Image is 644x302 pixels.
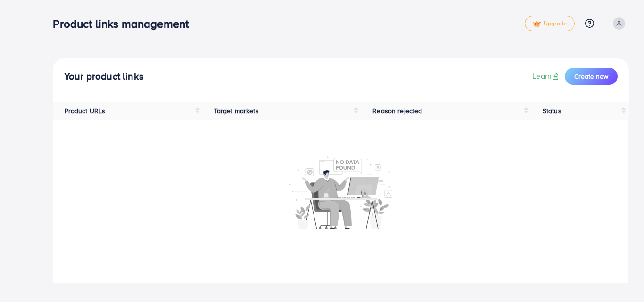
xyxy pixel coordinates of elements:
span: Product URLs [65,106,106,115]
button: Create new [565,68,618,85]
a: tickUpgrade [525,16,575,31]
img: No account [289,155,392,229]
span: Reason rejected [372,106,422,115]
span: Status [543,106,561,115]
span: Create new [574,72,608,81]
span: Target markets [214,106,259,115]
a: Learn [532,71,561,82]
h4: Your product links [64,71,144,82]
span: Upgrade [533,20,567,27]
img: tick [533,21,541,27]
h3: Product links management [53,17,196,31]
